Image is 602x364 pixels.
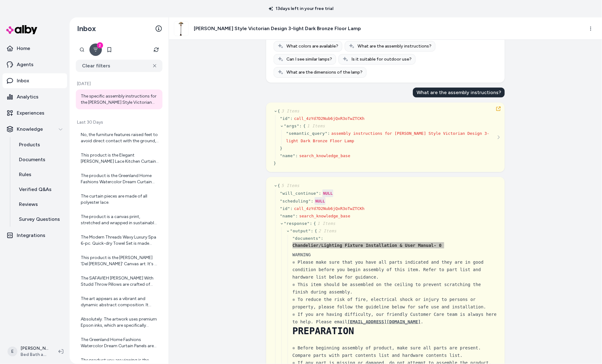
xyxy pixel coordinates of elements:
[76,230,162,250] a: The Modern Threads Wavy Luxury Spa 6-pc. Quick-dry Towel Set is made wholly of Egyptian cotton.
[293,243,434,248] strong: Chandelier/Lighting Fixture Installation & User Manual
[299,214,350,218] span: search_knowledge_base
[76,271,162,291] a: The SAFAVIEH [PERSON_NAME] With Studd Throw Pillows are crafted of leather and filled with feathers.
[2,57,67,72] a: Agents
[280,214,295,218] span: " name "
[13,152,67,167] a: Documents
[293,242,497,248] h4: - 0
[77,24,96,33] h2: Inbox
[13,167,67,182] a: Rules
[311,228,313,234] div: :
[286,43,338,49] span: What colors are available?
[265,6,337,12] p: 13 days left in your free trial
[290,206,293,212] div: :
[150,43,162,56] button: Refresh
[76,81,162,87] p: [DATE]
[4,342,53,362] button: E[PERSON_NAME]Bed Bath and Beyond
[17,232,45,239] p: Integrations
[76,251,162,271] a: This product is the [PERSON_NAME] 'Del [PERSON_NAME]' Canvas art. It's a fine art canvas print by...
[17,93,39,101] p: Analytics
[278,183,300,188] span: {
[284,124,299,128] span: " args "
[319,190,321,197] div: :
[81,132,159,144] div: No, the furniture features raised feet to avoid direct contact with the ground, which helps prote...
[21,352,48,358] span: Bed Bath and Beyond
[290,229,311,233] span: " output "
[81,173,159,185] div: The product is the Greenland Home Fashions Watercolor Dream Curtain Panels (Set of 2). These are ...
[81,275,159,288] div: The SAFAVIEH [PERSON_NAME] With Studd Throw Pillows are crafted of leather and filled with feathers.
[280,191,319,196] span: " will_continue "
[358,43,431,49] span: What are the assembly instructions?
[2,122,67,137] button: Knowledge
[17,125,43,133] p: Knowledge
[284,221,310,226] span: " response "
[76,210,162,230] a: The product is a canvas print, stretched and wrapped in sustainable, FSC certified wood. It uses ...
[17,61,34,68] p: Agents
[280,109,299,113] span: 3 Items
[2,73,67,88] a: Inbox
[286,131,327,136] span: " semantic_query "
[278,109,300,113] span: {
[97,42,103,48] div: 2
[351,56,412,62] span: Is it suitable for outdoor use?
[81,234,159,247] div: The Modern Threads Wavy Luxury Spa 6-pc. Quick-dry Towel Set is made wholly of Egyptian cotton.
[81,296,159,308] div: The art appears as a vibrant and dynamic abstract composition. It combines elements like a flower...
[293,258,497,281] div: ❊ Please make sure that you have all parts indicated and they are in good condition before you be...
[299,123,302,129] div: :
[295,213,298,219] div: :
[76,189,162,209] a: The curtain pieces are made of all polyester lace.
[2,228,67,243] a: Integrations
[286,131,489,143] span: assembly instructions for [PERSON_NAME] Style Victorian Design 3-light Dark Bronze Floor Lamp
[89,43,102,56] button: Filter
[311,198,313,204] div: :
[280,146,282,151] span: }
[280,116,290,121] span: " id "
[13,212,67,227] a: Survey Questions
[286,56,332,62] span: Can I see similar lamps?
[280,199,311,203] span: " scheduling "
[314,221,336,226] span: {
[19,201,38,208] p: Reviews
[81,193,159,206] div: The curtain pieces are made of all polyester lace.
[19,156,45,163] p: Documents
[17,109,44,117] p: Experiences
[280,206,290,211] span: " id "
[21,345,48,352] p: [PERSON_NAME]
[76,333,162,353] a: The Greenland Home Fashions Watercolor Dream Curtain Panels are made of polyester.
[6,25,37,34] img: alby Logo
[17,77,29,84] p: Inbox
[19,141,40,148] p: Products
[2,41,67,56] a: Home
[13,182,67,197] a: Verified Q&As
[280,153,295,158] span: " name "
[495,134,502,141] button: See more
[274,161,276,166] span: }
[322,189,333,197] div: NULL
[7,347,17,357] span: E
[290,116,293,122] div: :
[293,344,497,359] div: ❊ Before beginning assembly of product, make sure all parts are present. Compare parts with part ...
[76,89,162,109] a: The specific assembly instructions for the [PERSON_NAME] Style Victorian Design 3-light Dark Bron...
[280,183,299,188] span: 5 Items
[299,153,350,158] span: search_knowledge_base
[286,69,363,75] span: What are the dimensions of the lamp?
[76,292,162,312] a: The art appears as a vibrant and dynamic abstract composition. It combines elements like a flower...
[328,130,330,137] div: :
[76,119,162,125] p: Last 30 Days
[293,296,497,311] div: ❊ To reduce the risk of fire, electrical shock or injury to persons or property, please follow th...
[293,236,321,241] span: " documents "
[13,197,67,212] a: Reviews
[2,106,67,121] a: Experiences
[19,171,31,178] p: Rules
[19,216,60,223] p: Survey Questions
[76,312,162,332] a: Absolutely. The artwork uses premium Epson inks, which are specifically chosen for their ability ...
[413,88,505,98] div: What are the assembly instructions?
[293,311,497,325] div: ❊ If you are having difficulty, our friendly Customer Care team is always here to help. Please em...
[294,206,365,211] span: call_4zYd7D2Nub6jQxR3oTwZTCKh
[81,255,159,267] div: This product is the [PERSON_NAME] 'Del [PERSON_NAME]' Canvas art. It's a fine art canvas print by...
[310,221,312,227] div: :
[194,25,361,32] h3: [PERSON_NAME] Style Victorian Design 3-light Dark Bronze Floor Lamp
[303,124,325,128] span: {
[76,128,162,148] a: No, the furniture features raised feet to avoid direct contact with the ground, which helps prote...
[81,316,159,329] div: Absolutely. The artwork uses premium Epson inks, which are specifically chosen for their ability ...
[293,281,497,296] div: ❊ This item should be assembled on the ceiling to prevent scratching the finish during assembly.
